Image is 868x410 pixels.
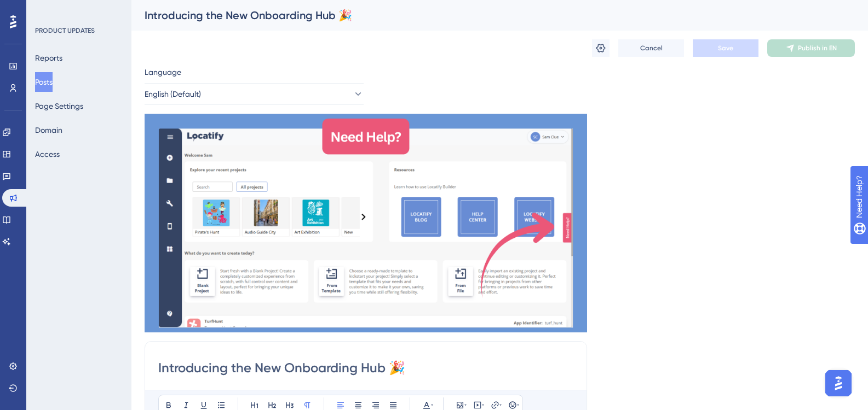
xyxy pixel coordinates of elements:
button: Domain [35,120,62,140]
span: Need Help? [26,3,68,16]
button: Posts [35,72,53,92]
span: English (Default) [145,87,201,101]
button: Publish in EN [767,39,855,57]
button: Cancel [618,39,684,57]
div: PRODUCT UPDATES [35,26,95,35]
iframe: UserGuiding AI Assistant Launcher [822,367,855,400]
button: Reports [35,48,62,68]
input: Post Title [158,359,573,377]
button: Page Settings [35,96,83,116]
button: Save [693,39,758,57]
span: Cancel [640,44,663,52]
button: Access [35,144,60,164]
span: Publish in EN [798,44,837,52]
button: English (Default) [145,83,364,105]
div: Introducing the New Onboarding Hub 🎉 [145,8,827,23]
span: Language [145,66,181,79]
span: Save [718,44,733,52]
img: file-1759484282538.png [145,114,587,332]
